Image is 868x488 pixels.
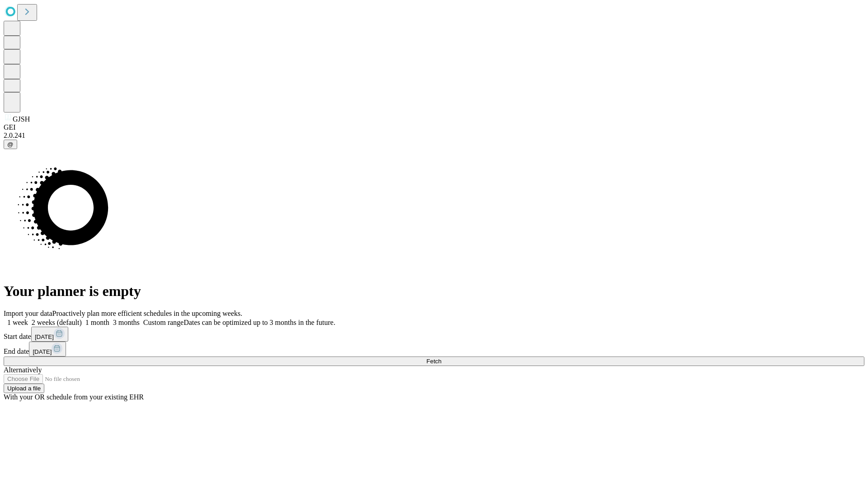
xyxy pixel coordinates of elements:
span: Custom range [143,319,184,326]
span: Dates can be optimized up to 3 months in the future. [184,319,335,326]
span: Fetch [426,358,441,365]
span: [DATE] [35,333,54,340]
button: @ [4,140,17,149]
span: With your OR schedule from your existing EHR [4,393,144,401]
span: GJSH [13,115,30,123]
div: 2.0.241 [4,131,864,140]
span: 1 week [7,319,28,326]
button: [DATE] [31,327,68,342]
span: 2 weeks (default) [32,319,82,326]
button: Upload a file [4,384,44,393]
span: [DATE] [33,348,52,355]
span: 1 month [85,319,109,326]
span: Alternatively [4,366,42,374]
div: Start date [4,327,864,342]
h1: Your planner is empty [4,283,864,300]
span: @ [7,141,14,148]
div: End date [4,342,864,357]
span: Proactively plan more efficient schedules in the upcoming weeks. [52,310,242,317]
button: Fetch [4,357,864,366]
span: 3 months [113,319,140,326]
span: Import your data [4,310,52,317]
div: GEI [4,123,864,131]
button: [DATE] [29,342,66,357]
